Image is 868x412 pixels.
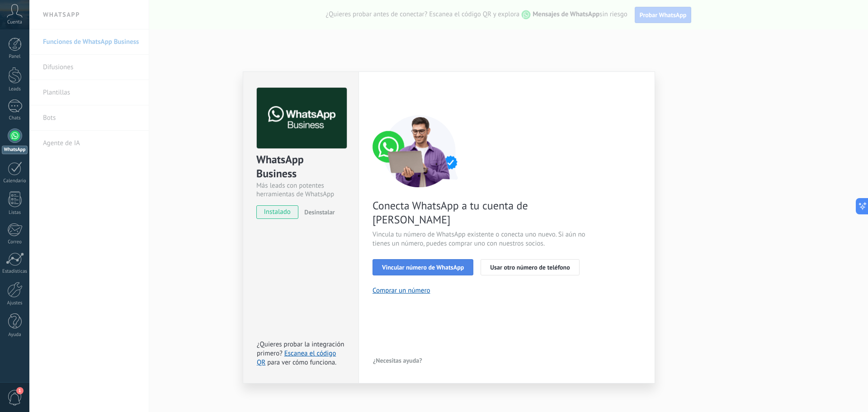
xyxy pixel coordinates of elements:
[256,181,345,199] div: Más leads con potentes herramientas de WhatsApp
[373,115,467,187] img: connect number
[257,88,347,149] img: logo_main.png
[2,210,28,216] div: Listas
[373,230,588,248] span: Vincula tu número de WhatsApp existente o conecta uno nuevo. Si aún no tienes un número, puedes c...
[2,54,28,60] div: Panel
[382,264,464,270] span: Vincular número de WhatsApp
[267,358,336,367] span: para ver cómo funciona.
[257,205,298,219] span: instalado
[16,387,24,394] span: 1
[257,340,344,358] span: ¿Quieres probar la integración primero?
[2,300,28,306] div: Ajustes
[257,349,336,367] a: Escanea el código QR
[373,286,430,295] button: Comprar un número
[301,205,335,219] button: Desinstalar
[2,332,28,338] div: Ayuda
[2,115,28,121] div: Chats
[373,354,423,367] button: ¿Necesitas ayuda?
[373,357,422,364] span: ¿Necesitas ayuda?
[256,152,345,181] div: WhatsApp Business
[373,199,588,227] span: Conecta WhatsApp a tu cuenta de [PERSON_NAME]
[481,259,579,275] button: Usar otro número de teléfono
[2,86,28,92] div: Leads
[2,178,28,184] div: Calendario
[373,259,473,275] button: Vincular número de WhatsApp
[2,269,28,275] div: Estadísticas
[490,264,570,270] span: Usar otro número de teléfono
[2,146,28,154] div: WhatsApp
[304,208,335,216] span: Desinstalar
[2,239,28,245] div: Correo
[7,19,22,25] span: Cuenta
